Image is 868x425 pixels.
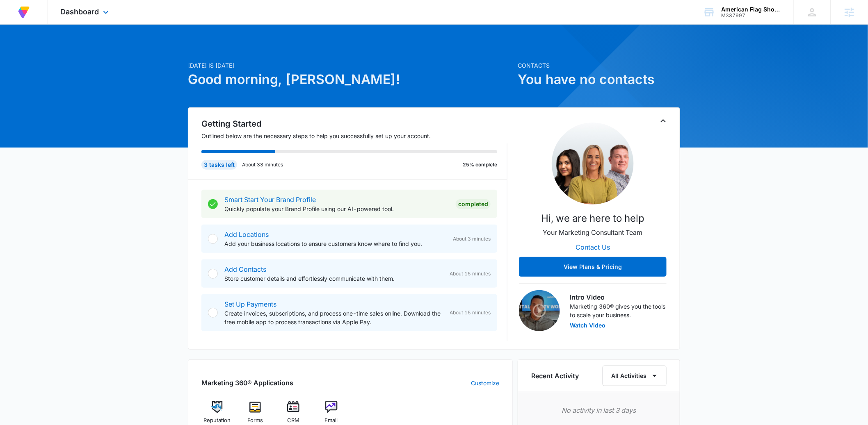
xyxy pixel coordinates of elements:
[247,416,263,425] span: Forms
[60,7,99,16] span: Dashboard
[453,235,491,243] span: About 3 minutes
[570,302,667,319] p: Marketing 360® gives you the tools to scale your business.
[224,300,276,308] a: Set Up Payments
[201,132,507,140] p: Outlined below are the necessary steps to help you successfully set up your account.
[518,61,680,70] p: Contacts
[224,195,316,204] a: Smart Start Your Brand Profile
[450,270,491,277] span: About 15 minutes
[224,205,449,213] p: Quickly populate your Brand Profile using our AI-powered tool.
[201,378,293,388] h2: Marketing 360® Applications
[531,371,579,381] h6: Recent Activity
[287,416,299,425] span: CRM
[519,290,560,331] img: Intro Video
[570,323,605,328] button: Watch Video
[570,292,667,302] h3: Intro Video
[201,160,237,170] div: 3 tasks left
[224,239,446,248] p: Add your business locations to ensure customers know where to find you.
[201,118,507,130] h2: Getting Started
[188,70,513,89] h1: Good morning, [PERSON_NAME]!
[519,257,667,277] button: View Plans & Pricing
[722,13,781,18] div: account id
[471,379,499,387] a: Customize
[518,70,680,89] h1: You have no contacts
[658,116,668,126] button: Toggle Collapse
[242,161,283,168] p: About 33 minutes
[450,309,491,316] span: About 15 minutes
[463,161,497,168] p: 25% complete
[224,309,443,326] p: Create invoices, subscriptions, and process one-time sales online. Download the free mobile app t...
[224,274,443,283] p: Store customer details and effortlessly communicate with them.
[541,211,644,226] p: Hi, we are here to help
[16,5,31,20] img: Volusion
[603,366,667,386] button: All Activities
[224,230,269,239] a: Add Locations
[224,265,266,273] a: Add Contacts
[722,6,781,13] div: account name
[567,237,618,257] button: Contact Us
[188,61,513,70] p: [DATE] is [DATE]
[325,416,338,425] span: Email
[531,405,667,415] p: No activity in last 3 days
[543,227,643,237] p: Your Marketing Consultant Team
[203,416,231,425] span: Reputation
[456,199,491,209] div: Completed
